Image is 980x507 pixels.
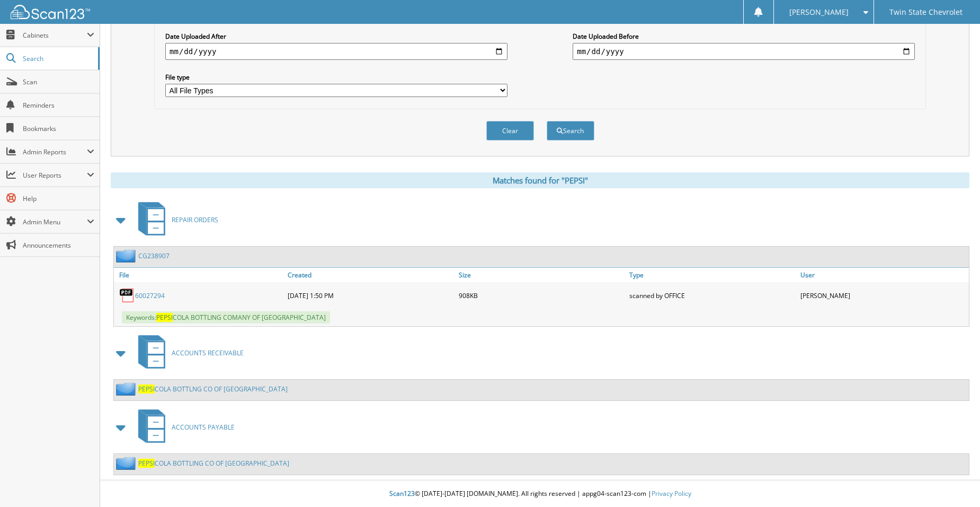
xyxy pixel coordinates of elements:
[573,32,915,41] label: Date Uploaded Before
[172,348,244,357] span: ACCOUNTS RECEIVABLE
[798,285,969,306] div: [PERSON_NAME]
[116,457,138,470] img: folder2.png
[111,172,969,188] div: Matches found for "PEPSI"
[172,215,218,224] span: REPAIR ORDERS
[122,311,330,324] span: Keywords: COLA BOTTLING COMANY OF [GEOGRAPHIC_DATA]
[138,459,289,468] a: PEPSICOLA BOTTLING CO OF [GEOGRAPHIC_DATA]
[156,313,173,322] span: PEPSI
[456,268,627,282] a: Size
[889,9,963,15] span: Twin State Chevrolet
[798,268,969,282] a: User
[627,285,798,306] div: scanned by OFFICE
[652,489,691,498] a: Privacy Policy
[573,43,915,60] input: end
[23,241,94,250] span: Announcements
[138,384,288,394] a: PEPSICOLA BOTTLNG CO OF [GEOGRAPHIC_DATA]
[389,489,415,498] span: Scan123
[23,54,93,63] span: Search
[23,171,87,180] span: User Reports
[172,423,235,432] span: ACCOUNTS PAYABLE
[23,124,94,133] span: Bookmarks
[23,77,94,86] span: Scan
[138,459,155,468] span: PEPSI
[138,384,155,394] span: PEPSI
[789,9,849,15] span: [PERSON_NAME]
[132,199,218,241] a: REPAIR ORDERS
[456,285,627,306] div: 908KB
[132,406,235,448] a: ACCOUNTS PAYABLE
[23,101,94,110] span: Reminders
[927,456,980,507] iframe: Chat Widget
[23,194,94,203] span: Help
[138,251,170,260] a: CG238907
[23,31,87,40] span: Cabinets
[11,5,90,19] img: scan123-logo-white.svg
[165,73,507,82] label: File type
[486,121,534,141] button: Clear
[285,285,456,306] div: [DATE] 1:50 PM
[285,268,456,282] a: Created
[165,43,507,60] input: start
[116,249,138,263] img: folder2.png
[132,332,244,374] a: ACCOUNTS RECEIVABLE
[165,32,507,41] label: Date Uploaded After
[114,268,285,282] a: File
[119,287,135,303] img: PDF.png
[547,121,594,141] button: Search
[627,268,798,282] a: Type
[23,217,87,226] span: Admin Menu
[23,147,87,156] span: Admin Reports
[116,382,138,396] img: folder2.png
[100,481,980,507] div: © [DATE]-[DATE] [DOMAIN_NAME]. All rights reserved | appg04-scan123-com |
[135,291,165,300] a: 60027294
